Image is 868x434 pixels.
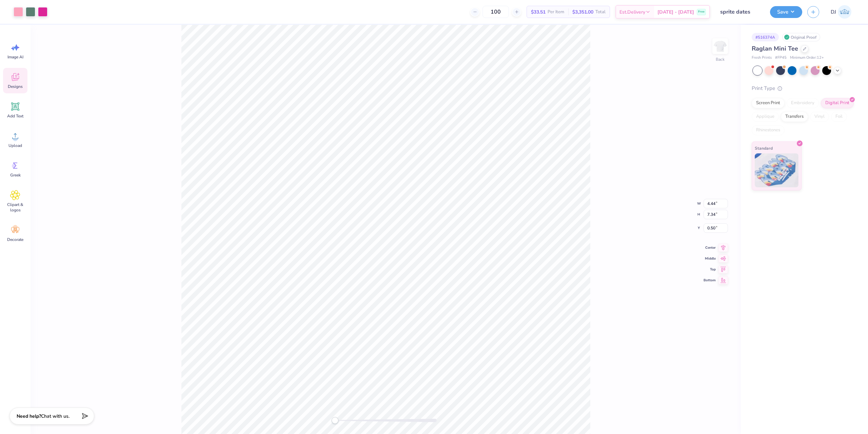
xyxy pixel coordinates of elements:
[8,84,23,89] span: Designs
[8,143,22,148] span: Upload
[657,8,694,16] span: [DATE] - [DATE]
[704,278,716,283] span: Bottom
[7,237,23,242] span: Decorate
[755,153,798,187] img: Standard
[332,417,338,424] div: Accessibility label
[782,33,820,41] div: Original Proof
[831,112,847,122] div: Foil
[821,98,854,108] div: Digital Print
[595,8,606,16] span: Total
[17,413,41,419] strong: Need help?
[752,84,854,92] div: Print Type
[752,44,798,53] span: Raglan Mini Tee
[531,8,546,16] span: $33.51
[752,98,785,108] div: Screen Print
[755,145,773,152] span: Standard
[482,6,509,18] input: – –
[770,6,802,18] button: Save
[548,8,564,16] span: Per Item
[752,55,772,61] span: Fresh Prints
[790,55,824,61] span: Minimum Order: 12 +
[810,112,829,122] div: Vinyl
[7,54,23,60] span: Image AI
[716,56,725,62] div: Back
[698,10,705,14] span: Free
[10,172,21,178] span: Greek
[752,125,785,135] div: Rhinestones
[787,98,819,108] div: Embroidery
[715,5,765,19] input: Untitled Design
[752,112,779,122] div: Applique
[828,5,854,19] a: DJ
[704,245,716,250] span: Center
[704,267,716,272] span: Top
[7,113,23,119] span: Add Text
[619,8,645,16] span: Est. Delivery
[41,413,70,419] span: Chat with us.
[704,256,716,261] span: Middle
[775,55,787,61] span: # FP45
[838,5,851,19] img: Danyl Jon Ferrer
[781,112,808,122] div: Transfers
[713,39,727,53] img: Back
[831,8,836,16] span: DJ
[752,33,779,41] div: # 516374A
[572,8,593,16] span: $3,351.00
[4,202,26,213] span: Clipart & logos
